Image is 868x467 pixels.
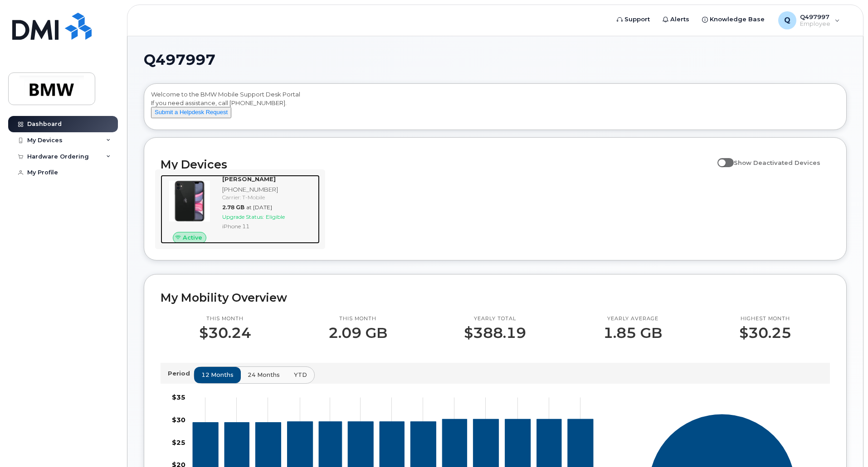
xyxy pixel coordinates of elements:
[183,233,202,242] span: Active
[161,291,830,304] h2: My Mobility Overview
[248,371,280,379] span: 24 months
[222,213,264,220] span: Upgrade Status:
[603,315,662,323] p: Yearly average
[172,438,185,446] tspan: $25
[168,179,211,223] img: iPhone_11.jpg
[266,213,285,220] span: Eligible
[739,315,791,323] p: Highest month
[144,53,215,67] span: Q497997
[222,222,316,230] div: iPhone 11
[464,325,526,341] p: $388.19
[222,193,316,201] div: Carrier: T-Mobile
[829,428,861,460] iframe: Messenger Launcher
[172,393,185,401] tspan: $35
[294,371,307,379] span: YTD
[222,185,316,194] div: [PHONE_NUMBER]
[151,107,231,118] button: Submit a Helpdesk Request
[246,204,272,211] span: at [DATE]
[199,315,251,323] p: This month
[464,315,526,323] p: Yearly total
[328,315,387,323] p: This month
[151,108,231,116] a: Submit a Helpdesk Request
[603,325,662,341] p: 1.85 GB
[739,325,791,341] p: $30.25
[328,325,387,341] p: 2.09 GB
[168,369,194,378] p: Period
[161,175,320,244] a: Active[PERSON_NAME][PHONE_NUMBER]Carrier: T-Mobile2.78 GBat [DATE]Upgrade Status:EligibleiPhone 11
[199,325,251,341] p: $30.24
[222,175,276,183] strong: [PERSON_NAME]
[151,90,839,126] div: Welcome to the BMW Mobile Support Desk Portal If you need assistance, call [PHONE_NUMBER].
[222,204,244,211] span: 2.78 GB
[161,158,713,171] h2: My Devices
[172,415,185,424] tspan: $30
[734,159,820,166] span: Show Deactivated Devices
[717,154,725,161] input: Show Deactivated Devices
